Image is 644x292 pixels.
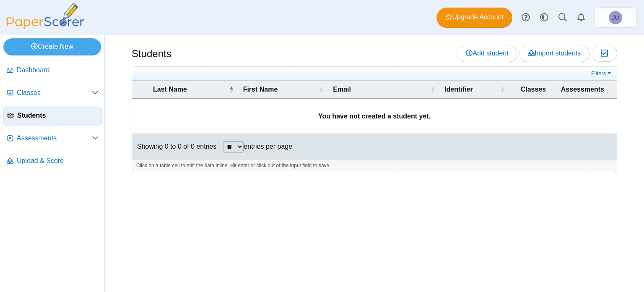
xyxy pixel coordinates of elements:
a: Upgrade Account [436,8,512,28]
a: Alerts [572,8,590,27]
span: Assessments [561,86,604,93]
span: Email [333,86,351,93]
span: Import students [528,50,581,57]
a: Classes [3,83,102,103]
a: Filters [589,69,615,78]
span: First Name : Activate to sort [319,81,324,98]
span: First Name [243,86,278,93]
span: Students [17,111,98,120]
span: Last Name [153,86,187,93]
a: Students [3,106,102,126]
a: Upload & Score [3,151,102,171]
a: Create New [3,38,101,55]
a: Dashboard [3,61,102,81]
h1: Students [132,47,171,61]
a: John Ullrich [595,8,636,28]
div: Click on a table cell to edit the data inline. Hit enter or click out of the input field to save. [132,159,617,172]
span: Upload & Score [17,156,99,166]
span: Assessments [17,134,92,143]
label: entries per page [244,143,292,150]
span: Email : Activate to sort [430,81,435,98]
a: Add student [457,45,517,62]
a: PaperScorer [3,23,87,30]
span: Classes [17,88,92,97]
img: PaperScorer [3,3,87,29]
span: Classes [521,86,546,93]
span: Identifier : Activate to sort [500,81,505,98]
a: Import students [519,45,589,62]
a: Assessments [3,129,102,149]
span: John Ullrich [612,15,619,21]
span: John Ullrich [609,11,622,24]
span: Add student [466,50,508,57]
span: Dashboard [17,66,99,75]
b: You have not created a student yet. [318,113,431,120]
div: Showing 0 to 0 of 0 entries [132,134,216,159]
span: Identifier [444,86,473,93]
span: Upgrade Account [445,13,504,22]
span: Last Name : Activate to invert sorting [229,81,234,98]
